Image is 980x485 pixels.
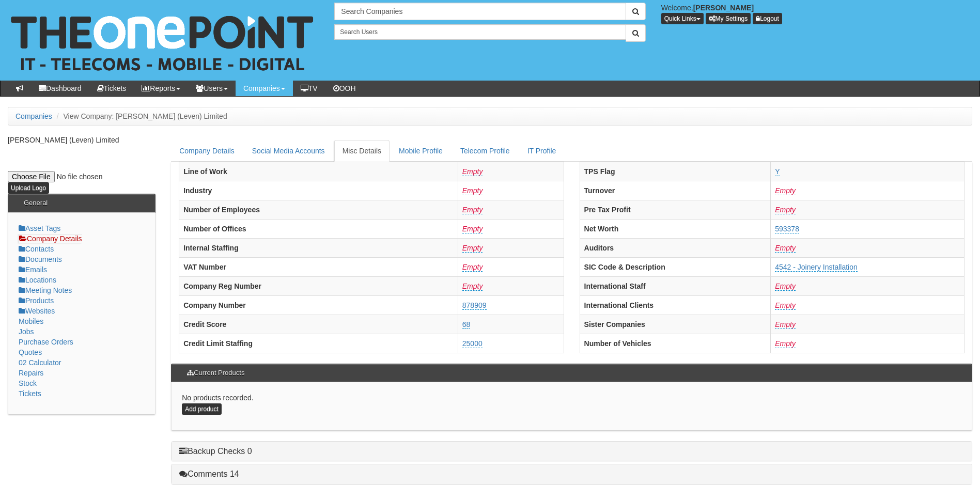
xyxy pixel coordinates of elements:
[134,81,188,96] a: Reports
[580,238,771,257] th: Auditors
[19,286,72,294] a: Meeting Notes
[19,194,53,212] h3: General
[580,257,771,276] th: SIC Code & Description
[452,140,518,162] a: Telecom Profile
[19,255,62,263] a: Documents
[182,364,250,382] h3: Current Products
[19,296,54,305] a: Products
[171,382,972,430] div: No products recorded.
[89,81,134,96] a: Tickets
[334,3,626,20] input: Search Companies
[391,140,451,162] a: Mobile Profile
[580,162,771,181] th: TPS Flag
[19,224,60,232] a: Asset Tags
[179,238,458,257] th: Internal Staffing
[580,200,771,219] th: Pre Tax Profit
[775,186,796,195] a: Empty
[706,13,751,24] a: My Settings
[19,348,42,356] a: Quotes
[8,135,155,145] p: [PERSON_NAME] (Leven) Limited
[580,315,771,334] th: Sister Companies
[325,81,364,96] a: OOH
[179,162,458,181] th: Line of Work
[179,295,458,315] th: Company Number
[580,276,771,295] th: International Staff
[580,219,771,238] th: Net Worth
[462,282,483,291] a: Empty
[179,257,458,276] th: VAT Number
[19,307,55,315] a: Websites
[236,81,293,96] a: Companies
[19,379,37,387] a: Stock
[580,334,771,353] th: Number of Vehicles
[775,263,858,272] a: 4542 - Joinery Installation
[462,186,483,195] a: Empty
[19,245,54,253] a: Contacts
[654,3,980,24] div: Welcome,
[661,13,704,24] button: Quick Links
[775,320,796,329] a: Empty
[293,81,325,96] a: TV
[19,358,61,367] a: 02 Calculator
[179,181,458,200] th: Industry
[179,276,458,295] th: Company Reg Number
[54,111,227,121] li: View Company: [PERSON_NAME] (Leven) Limited
[775,339,796,348] a: Empty
[179,315,458,334] th: Credit Score
[775,206,796,214] a: Empty
[19,265,47,274] a: Emails
[462,225,483,233] a: Empty
[179,200,458,219] th: Number of Employees
[693,4,754,12] b: [PERSON_NAME]
[19,317,43,325] a: Mobiles
[462,206,483,214] a: Empty
[462,244,483,253] a: Empty
[462,167,483,176] a: Empty
[19,369,43,377] a: Repairs
[179,334,458,353] th: Credit Limit Staffing
[19,327,34,336] a: Jobs
[31,81,89,96] a: Dashboard
[179,219,458,238] th: Number of Offices
[244,140,333,162] a: Social Media Accounts
[775,282,796,291] a: Empty
[519,140,565,162] a: IT Profile
[775,301,796,310] a: Empty
[334,140,390,162] a: Misc Details
[179,447,252,456] a: Backup Checks 0
[462,339,483,348] a: 25000
[775,167,780,176] a: Y
[775,244,796,253] a: Empty
[462,320,471,329] a: 68
[15,112,52,120] a: Companies
[19,338,73,346] a: Purchase Orders
[19,389,41,398] a: Tickets
[179,470,239,478] a: Comments 14
[775,225,799,233] a: 593378
[334,24,626,40] input: Search Users
[462,263,483,272] a: Empty
[182,403,222,415] a: Add product
[462,301,487,310] a: 878909
[171,140,243,162] a: Company Details
[580,181,771,200] th: Turnover
[19,234,82,243] a: Company Details
[188,81,236,96] a: Users
[753,13,782,24] a: Logout
[8,182,49,194] input: Upload Logo
[19,276,56,284] a: Locations
[580,295,771,315] th: International Clients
